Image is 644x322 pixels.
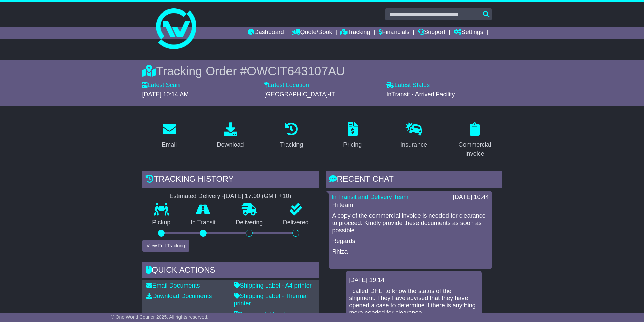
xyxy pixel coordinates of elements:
[217,140,244,149] div: Download
[400,140,427,149] div: Insurance
[142,64,502,78] div: Tracking Order #
[326,171,502,189] div: RECENT CHAT
[142,262,319,280] div: Quick Actions
[142,193,319,200] div: Estimated Delivery -
[273,219,319,226] p: Delivered
[146,282,200,289] a: Email Documents
[142,91,189,98] span: [DATE] 10:14 AM
[142,171,319,189] div: Tracking history
[386,91,455,98] span: InTransit - Arrived Facility
[332,238,488,245] p: Regards,
[226,219,273,226] p: Delivering
[234,311,292,318] a: Commercial Invoice
[181,219,226,226] p: In Transit
[343,140,362,149] div: Pricing
[212,120,248,152] a: Download
[340,27,370,39] a: Tracking
[264,82,309,89] label: Latest Location
[142,219,181,226] p: Pickup
[146,293,212,299] a: Download Documents
[234,293,308,307] a: Shipping Label - Thermal printer
[157,120,181,152] a: Email
[452,140,498,158] div: Commercial Invoice
[280,140,303,149] div: Tracking
[142,240,189,252] button: View Full Tracking
[332,202,488,209] p: Hi team,
[142,82,180,89] label: Latest Scan
[332,248,488,256] p: Rhiza
[247,64,345,78] span: OWCIT643107AU
[349,277,479,284] div: [DATE] 19:14
[248,27,284,39] a: Dashboard
[332,194,409,200] a: In Transit and Delivery Team
[234,282,312,289] a: Shipping Label - A4 printer
[379,27,409,39] a: Financials
[349,288,478,317] p: I called DHL to know the status of the shipment. They have advised that they have opened a case t...
[448,120,502,161] a: Commercial Invoice
[332,212,488,234] p: A copy of the commercial invoice is needed for clearance to proceed. Kindly provide these documen...
[396,120,431,152] a: Insurance
[292,27,332,39] a: Quote/Book
[224,193,291,200] div: [DATE] 17:00 (GMT +10)
[418,27,445,39] a: Support
[276,120,307,152] a: Tracking
[339,120,366,152] a: Pricing
[162,140,177,149] div: Email
[453,194,489,201] div: [DATE] 10:44
[454,27,483,39] a: Settings
[264,91,335,98] span: [GEOGRAPHIC_DATA]-IT
[386,82,430,89] label: Latest Status
[111,314,209,320] span: © One World Courier 2025. All rights reserved.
